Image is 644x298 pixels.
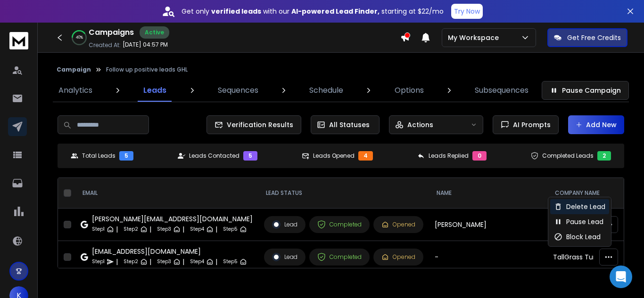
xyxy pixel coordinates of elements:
[509,120,551,129] span: AI Prompts
[451,4,483,19] button: Try Now
[106,66,188,73] p: Follow up positive leads GHL
[76,35,83,40] p: 40 %
[429,209,547,241] td: [PERSON_NAME]
[75,178,258,209] th: EMAIL
[189,152,239,160] p: Leads Contacted
[291,7,380,16] strong: AI-powered Lead Finder,
[547,209,630,241] td: G & T Landscaping and Evacuation
[358,151,373,161] div: 4
[547,178,630,209] th: Company Name
[304,79,349,102] a: Schedule
[116,225,118,234] p: |
[212,79,264,102] a: Sequences
[429,152,469,160] p: Leads Replied
[542,152,594,160] p: Completed Leads
[215,257,217,266] p: |
[92,225,105,234] p: Step 1
[313,152,355,160] p: Leads Opened
[493,115,559,134] button: AI Prompts
[223,225,238,234] p: Step 5
[124,257,138,266] p: Step 2
[206,115,301,134] button: Verification Results
[429,241,547,274] td: -
[157,225,171,234] p: Step 3
[395,85,424,96] p: Options
[124,225,138,234] p: Step 2
[381,221,415,228] div: Opened
[89,27,134,38] h1: Campaigns
[190,225,204,234] p: Step 4
[182,7,444,16] p: Get only with our starting at $22/mo
[149,257,151,266] p: |
[116,257,118,266] p: |
[566,232,601,242] p: Block Lead
[92,214,253,224] div: [PERSON_NAME][EMAIL_ADDRESS][DOMAIN_NAME]
[223,120,293,129] span: Verification Results
[190,257,204,266] p: Step 4
[82,152,116,160] p: Total Leads
[243,151,257,161] div: 5
[568,115,624,134] button: Add New
[610,266,632,288] div: Open Intercom Messenger
[258,178,429,209] th: LEAD STATUS
[407,120,433,129] p: Actions
[182,225,184,234] p: |
[381,253,415,261] div: Opened
[317,220,362,229] div: Completed
[143,85,166,96] p: Leads
[182,257,184,266] p: |
[389,79,429,102] a: Options
[223,257,238,266] p: Step 5
[138,79,172,102] a: Leads
[215,225,217,234] p: |
[448,33,503,42] p: My Workspace
[472,151,487,161] div: 0
[149,225,151,234] p: |
[211,7,261,16] strong: verified leads
[9,32,28,49] img: logo
[89,41,121,49] p: Created At:
[566,217,603,226] p: Pause Lead
[317,253,362,261] div: Completed
[272,253,297,261] div: Lead
[53,79,98,102] a: Analytics
[218,85,258,96] p: Sequences
[123,41,168,48] p: [DATE] 04:57 PM
[329,120,370,129] p: All Statuses
[547,28,627,47] button: Get Free Credits
[58,85,92,96] p: Analytics
[469,79,534,102] a: Subsequences
[597,151,611,161] div: 2
[309,85,343,96] p: Schedule
[566,202,605,211] p: Delete Lead
[157,257,171,266] p: Step 3
[92,247,247,256] div: [EMAIL_ADDRESS][DOMAIN_NAME]
[92,257,105,266] p: Step 1
[57,66,91,73] button: Campaign
[542,81,629,100] button: Pause Campaign
[454,7,480,16] p: Try Now
[272,220,297,229] div: Lead
[547,241,630,274] td: TallGrass Turf Solutions
[429,178,547,209] th: NAME
[140,26,169,39] div: Active
[119,151,133,161] div: 5
[567,33,621,42] p: Get Free Credits
[475,85,528,96] p: Subsequences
